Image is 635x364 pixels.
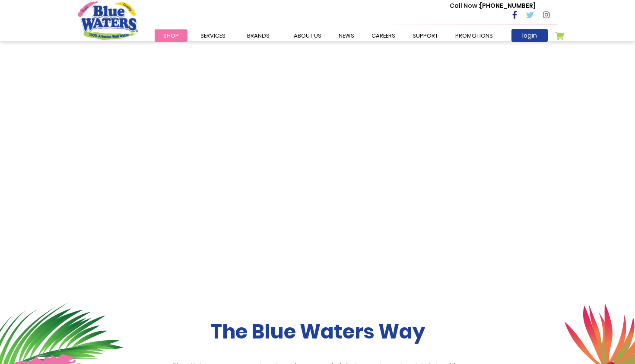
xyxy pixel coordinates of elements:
a: News [330,29,363,42]
span: Shop [163,32,179,40]
span: Call Now : [450,1,480,10]
a: Promotions [447,29,502,42]
a: careers [363,29,404,42]
span: Brands [247,32,270,40]
span: Services [200,32,225,40]
p: [PHONE_NUMBER] [450,1,536,10]
a: login [511,29,548,42]
a: support [404,29,447,42]
h2: The Blue Waters Way [78,320,557,344]
a: store logo [78,1,138,39]
a: about us [285,29,330,42]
